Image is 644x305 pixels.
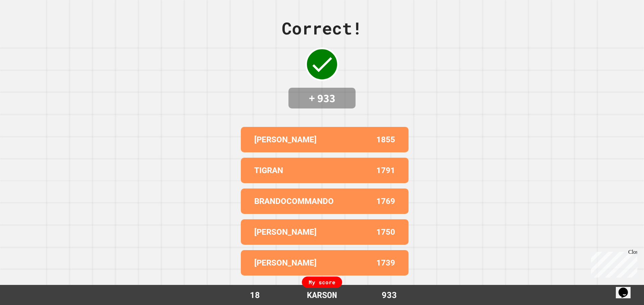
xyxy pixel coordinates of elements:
p: 1855 [376,134,395,146]
div: Correct! [282,16,362,41]
div: Chat with us now!Close [3,3,46,43]
div: My score [302,277,342,288]
p: 1750 [376,226,395,238]
iframe: chat widget [616,278,637,298]
p: 1769 [376,195,395,207]
iframe: chat widget [588,249,637,278]
p: TIGRAN [254,164,283,176]
p: 1739 [376,257,395,269]
p: 1791 [376,164,395,176]
p: [PERSON_NAME] [254,226,317,238]
div: KARSON [300,289,344,301]
p: BRANDOCOMMANDO [254,195,334,207]
h4: + 933 [295,91,349,105]
p: [PERSON_NAME] [254,257,317,269]
div: 18 [230,289,280,301]
div: 933 [364,289,414,301]
p: [PERSON_NAME] [254,134,317,146]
